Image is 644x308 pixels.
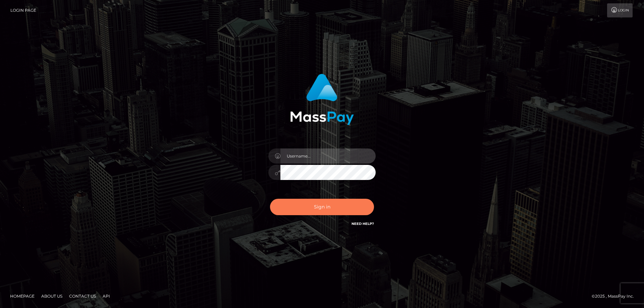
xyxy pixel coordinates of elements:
a: Contact Us [66,291,99,301]
a: Homepage [7,291,37,301]
div: © 2025 , MassPay Inc. [592,293,639,300]
a: Login Page [10,3,36,17]
a: About Us [39,291,65,301]
img: MassPay Login [290,74,354,125]
a: Login [607,3,633,17]
a: API [100,291,113,301]
a: Need Help? [352,222,374,226]
button: Sign in [270,199,374,215]
input: Username... [280,148,376,164]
